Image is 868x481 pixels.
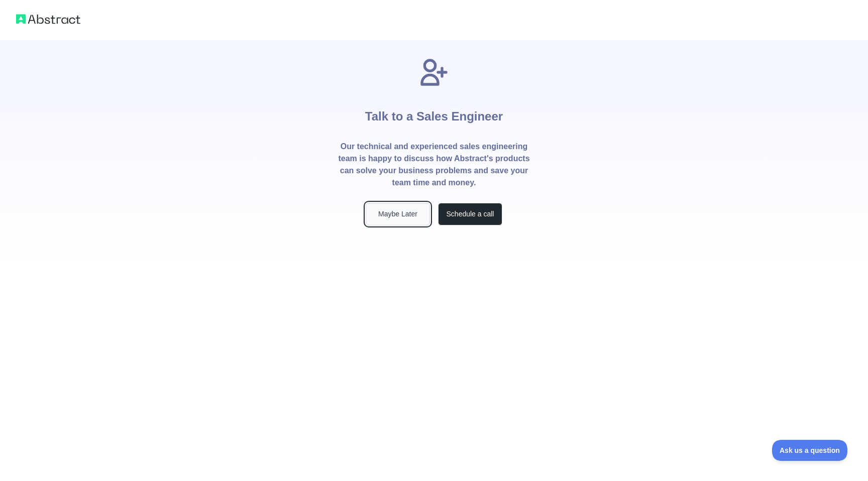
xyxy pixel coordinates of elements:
[16,12,80,26] img: Abstract logo
[365,88,503,141] h1: Talk to a Sales Engineer
[338,141,530,189] p: Our technical and experienced sales engineering team is happy to discuss how Abstract's products ...
[366,203,430,225] button: Maybe Later
[772,440,848,461] iframe: Toggle Customer Support
[438,203,502,225] button: Schedule a call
